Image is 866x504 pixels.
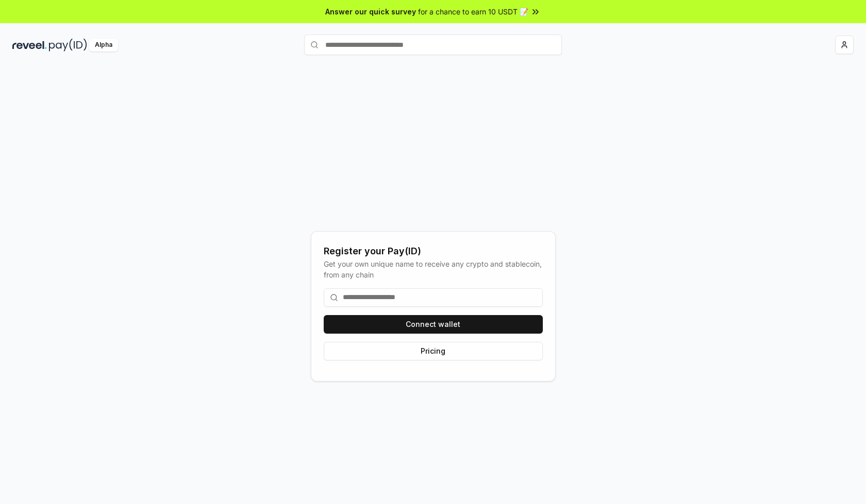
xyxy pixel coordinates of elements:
[49,39,87,51] img: pay_id
[324,258,543,280] div: Get your own unique name to receive any crypto and stablecoin, from any chain
[324,315,543,334] button: Connect wallet
[324,342,543,360] button: Pricing
[324,244,543,258] div: Register your Pay(ID)
[418,6,528,17] span: for a chance to earn 10 USDT 📝
[325,6,416,17] span: Answer our quick survey
[89,39,118,51] div: Alpha
[12,39,47,51] img: reveel_dark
